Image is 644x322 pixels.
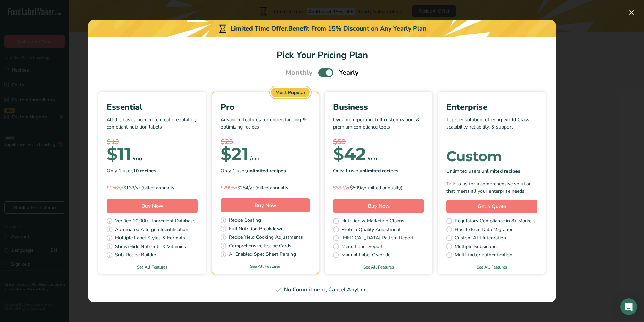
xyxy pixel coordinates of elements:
[333,184,350,191] span: $599/yr
[221,147,249,161] div: 21
[221,101,310,113] div: Pro
[368,155,377,163] div: /mo
[446,167,520,175] span: Unlimited users,
[221,184,237,191] span: $299/yr
[455,234,506,243] span: Custom API Integration
[333,101,424,113] div: Business
[339,67,359,78] span: Yearly
[98,264,206,270] a: See All Features
[107,184,198,191] div: $133/yr (billed annually)
[96,48,548,62] h1: Pick Your Pricing Plan
[446,200,537,213] a: Get a Quote
[212,263,319,270] a: See All Features
[229,225,284,234] span: Full Nutrition Breakdown
[229,216,261,225] span: Recipe Costing
[341,226,401,234] span: Protein Quality Adjustment
[341,217,404,226] span: Nutrition & Marketing Claims
[229,242,291,251] span: Comprehensive Recipe Cards
[221,198,310,212] button: Buy Now
[620,298,637,315] div: Open Intercom Messenger
[333,143,344,165] span: $
[247,167,286,174] b: unlimited recipes
[250,155,259,163] div: /mo
[341,243,383,251] span: Menu Label Report
[333,147,366,161] div: 42
[107,184,123,191] span: $156/yr
[478,203,506,210] span: Get a Quote
[107,147,131,161] div: 11
[333,199,424,213] button: Buy Now
[455,251,512,260] span: Multi-factor authentication
[446,149,537,163] div: Custom
[221,143,231,165] span: $
[481,168,520,174] b: unlimited recipes
[341,234,414,243] span: [MEDICAL_DATA] Pattern Report
[107,143,117,165] span: $
[333,137,424,147] div: $50
[107,116,198,137] p: All the basics needed to create regulatory compliant nutrition labels
[455,226,514,234] span: Hassle Free Data Migration
[115,251,156,260] span: Sub-Recipe Builder
[96,286,548,294] div: No Commitment, Cancel Anytime
[288,24,427,33] div: Benefit From 15% Discount on Any Yearly Plan
[341,251,390,260] span: Manual Label Override
[333,184,424,191] div: $509/yr (billed annually)
[446,180,537,195] div: Talk to us for a comprehensive solution that meets all your enterprise needs
[221,167,286,174] span: Only 1 user,
[221,116,310,137] p: Advanced features for understanding & optimizing recipes
[368,203,390,209] span: Buy Now
[115,234,185,243] span: Multiple Label Styles & Formats
[446,116,537,137] p: Top-tier solution, offering world Class scalability, reliability, & support
[141,203,163,209] span: Buy Now
[107,137,198,147] div: $13
[229,250,296,259] span: AI Enabled Spec Sheet Parsing
[360,167,398,174] b: unlimited recipes
[325,264,432,270] a: See All Features
[133,155,142,163] div: /mo
[107,101,198,113] div: Essential
[455,217,536,226] span: Regulatory Compliance in 8+ Markets
[133,167,156,174] b: 10 recipes
[115,217,195,226] span: Verified 10,000+ Ingredient Database
[229,233,303,242] span: Recipe Yield Cooking Adjustments
[255,202,276,209] span: Buy Now
[107,167,156,174] span: Only 1 user,
[115,243,186,251] span: Show/Hide Nutrients & Vitamins
[271,88,310,97] div: Most Popular
[286,67,313,78] span: Monthly
[107,199,198,213] button: Buy Now
[221,184,310,191] div: $254/yr (billed annually)
[333,116,424,137] p: Dynamic reporting, full customization, & premium compliance tools
[221,137,310,147] div: $25
[455,243,499,251] span: Multiple Subsidaries
[115,226,188,234] span: Automated Allergen Identification
[438,264,546,270] a: See All Features
[88,20,556,37] div: Limited Time Offer.
[446,101,537,113] div: Enterprise
[333,167,398,174] span: Only 1 user,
